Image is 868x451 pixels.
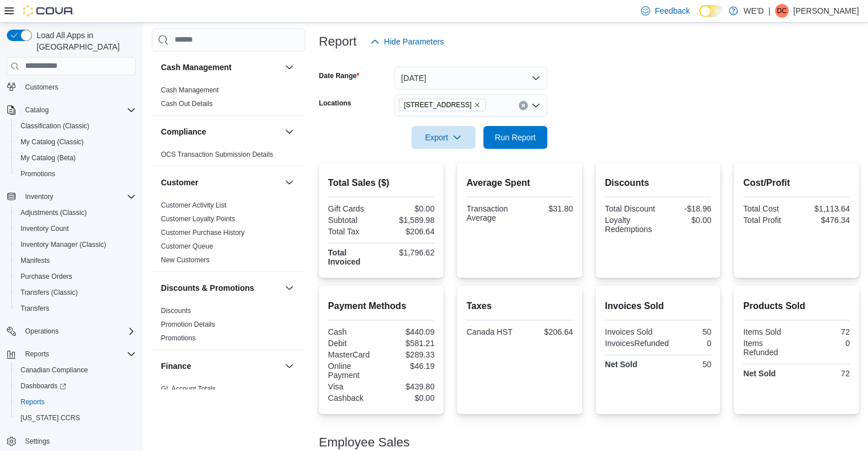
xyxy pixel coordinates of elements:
[161,214,235,224] span: Customer Loyalty Points
[21,190,136,204] span: Inventory
[21,240,106,249] span: Inventory Manager (Classic)
[21,103,53,117] button: Catalog
[11,300,140,316] button: Transfers
[21,324,136,338] span: Operations
[319,436,410,449] h3: Employee Sales
[319,35,357,48] h3: Report
[161,242,213,251] span: Customer Queue
[152,382,305,414] div: Finance
[522,327,573,336] div: $206.64
[161,86,219,95] span: Cash Management
[161,320,215,328] a: Promotion Details
[161,86,219,94] a: Cash Management
[383,339,434,348] div: $581.21
[605,299,712,313] h2: Invoices Sold
[793,4,859,18] p: [PERSON_NAME]
[11,285,140,300] button: Transfers (Classic)
[16,379,71,393] a: Dashboards
[161,256,209,264] a: New Customers
[660,204,711,213] div: -$18.96
[605,360,637,369] strong: Net Sold
[743,369,776,378] strong: Net Sold
[16,206,91,220] a: Adjustments (Classic)
[161,255,209,265] span: New Customers
[11,166,140,182] button: Promotions
[655,5,689,17] span: Feedback
[11,118,140,134] button: Classification (Classic)
[21,190,58,204] button: Inventory
[660,360,711,369] div: 50
[2,102,140,118] button: Catalog
[319,99,352,108] label: Locations
[673,339,711,348] div: 0
[16,302,54,315] a: Transfers
[799,204,850,213] div: $1,113.64
[799,327,850,336] div: 72
[2,323,140,339] button: Operations
[16,286,136,299] span: Transfers (Classic)
[21,169,55,178] span: Promotions
[605,327,656,336] div: Invoices Sold
[282,359,296,373] button: Finance
[466,327,517,336] div: Canada HST
[383,216,434,225] div: $1,589.98
[660,327,711,336] div: 50
[16,363,92,377] a: Canadian Compliance
[161,150,273,159] span: OCS Transaction Submission Details
[25,327,59,336] span: Operations
[21,324,63,338] button: Operations
[11,378,140,394] a: Dashboards
[11,410,140,426] button: [US_STATE] CCRS
[2,189,140,205] button: Inventory
[743,327,794,336] div: Items Sold
[328,361,379,380] div: Online Payment
[11,362,140,378] button: Canadian Compliance
[474,101,481,108] button: Remove 2400 Dundas St W from selection in this group
[466,204,517,222] div: Transaction Average
[418,126,469,149] span: Export
[777,4,786,18] span: DC
[21,347,54,361] button: Reports
[328,227,379,236] div: Total Tax
[161,320,215,329] span: Promotion Details
[21,288,78,297] span: Transfers (Classic)
[25,350,49,359] span: Reports
[21,434,136,448] span: Settings
[11,205,140,221] button: Adjustments (Classic)
[699,5,723,17] input: Dark Mode
[328,327,379,336] div: Cash
[16,363,136,377] span: Canadian Compliance
[161,126,206,137] h3: Compliance
[319,71,360,80] label: Date Range
[161,307,191,315] a: Discounts
[21,137,84,147] span: My Catalog (Classic)
[16,119,136,133] span: Classification (Classic)
[605,339,669,348] div: InvoicesRefunded
[152,83,305,115] div: Cash Management
[328,176,435,190] h2: Total Sales ($)
[282,281,296,295] button: Discounts & Promotions
[11,221,140,237] button: Inventory Count
[799,216,850,225] div: $476.34
[152,304,305,350] div: Discounts & Promotions
[282,125,296,139] button: Compliance
[383,350,434,359] div: $289.33
[25,83,58,92] span: Customers
[161,100,213,108] a: Cash Out Details
[11,394,140,410] button: Reports
[11,134,140,150] button: My Catalog (Classic)
[699,17,700,18] span: Dark Mode
[161,334,196,342] a: Promotions
[328,204,379,213] div: Gift Cards
[383,327,434,336] div: $440.09
[328,339,379,348] div: Debit
[16,395,136,409] span: Reports
[16,379,136,393] span: Dashboards
[11,150,140,166] button: My Catalog (Beta)
[328,299,435,313] h2: Payment Methods
[25,437,50,446] span: Settings
[21,224,69,233] span: Inventory Count
[161,306,191,315] span: Discounts
[161,215,235,223] a: Customer Loyalty Points
[161,282,254,294] h3: Discounts & Promotions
